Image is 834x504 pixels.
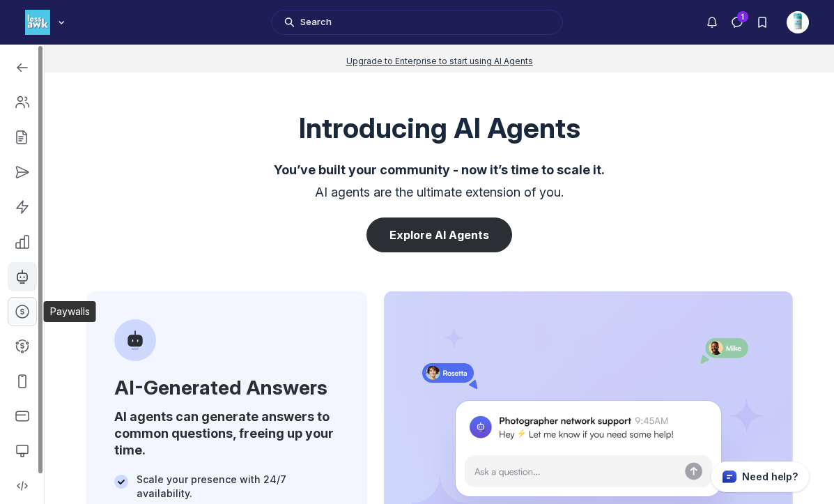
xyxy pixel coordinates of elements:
[346,52,533,68] button: Upgrade to Enterprise to start using AI Agents
[315,184,564,201] span: AI agents are the ultimate extension of you.
[272,10,563,35] button: Search
[346,56,533,66] span: Upgrade to Enterprise to start using AI Agents
[787,11,809,33] button: User menu options
[274,162,605,178] span: You’ve built your community - now it’s time to scale it.
[366,217,512,252] button: Explore AI Agents
[299,112,580,145] h1: Introducing AI Agents
[25,10,50,35] img: Less Awkward Hub logo
[742,470,798,484] p: Need help?
[700,10,725,35] button: Notifications
[750,10,775,35] button: Bookmarks
[711,461,810,492] button: Circle support widget
[25,8,68,36] button: Less Awkward Hub logo
[725,10,750,35] button: Direct messages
